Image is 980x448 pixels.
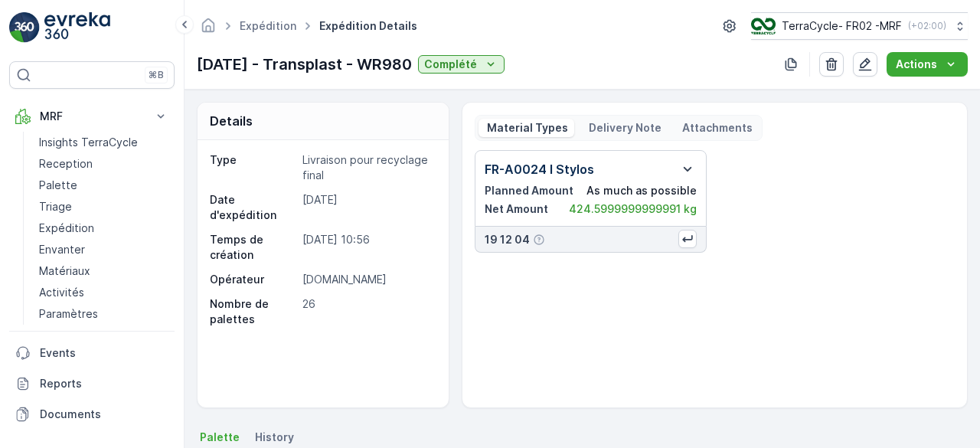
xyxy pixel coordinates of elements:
p: Temps de création [210,232,296,263]
a: Expédition [240,19,296,32]
p: Actions [896,57,937,72]
span: Palette [200,430,240,445]
p: Type [210,152,296,183]
button: MRF [9,101,175,132]
p: Documents [40,407,168,422]
p: Complété [424,57,477,72]
button: Complété [418,55,505,74]
p: MRF [40,109,144,124]
a: Reports [9,368,175,399]
a: Documents [9,399,175,430]
a: Activités [33,282,175,303]
p: Planned Amount [485,183,573,198]
p: Triage [39,199,72,214]
a: Homepage [200,23,217,36]
img: logo_light-DOdMpM7g.png [44,12,110,43]
p: ( +02:00 ) [908,20,946,32]
a: Expédition [33,217,175,239]
p: FR-A0024 I Stylos [485,160,594,178]
p: Events [40,345,168,361]
a: Triage [33,196,175,217]
a: Insights TerraCycle [33,132,175,153]
a: Matériaux [33,260,175,282]
p: Date d'expédition [210,192,296,223]
p: As much as possible [586,183,697,198]
p: Envanter [39,242,85,257]
span: History [255,430,294,445]
p: Palette [39,178,77,193]
p: Paramètres [39,306,98,322]
p: 424.5999999999991 kg [569,201,697,217]
p: Insights TerraCycle [39,135,138,150]
p: Matériaux [39,263,90,279]
p: Net Amount [485,201,548,217]
p: Details [210,112,253,130]
p: [DOMAIN_NAME] [302,272,433,287]
p: ⌘B [149,69,164,81]
p: 19 12 04 [485,232,530,247]
button: Actions [887,52,968,77]
a: Palette [33,175,175,196]
p: Attachments [680,120,753,136]
button: TerraCycle- FR02 -MRF(+02:00) [751,12,968,40]
p: 26 [302,296,433,327]
p: [DATE] [302,192,433,223]
p: Delivery Note [586,120,661,136]
p: Expédition [39,221,94,236]
div: Help Tooltip Icon [533,234,545,246]
a: Reception [33,153,175,175]
p: Reports [40,376,168,391]
p: Material Types [485,120,568,136]
img: logo [9,12,40,43]
p: Activités [39,285,84,300]
span: Expédition Details [316,18,420,34]
p: Livraison pour recyclage final [302,152,433,183]
a: Envanter [33,239,175,260]
img: terracycle.png [751,18,776,34]
a: Events [9,338,175,368]
p: [DATE] - Transplast - WR980 [197,53,412,76]
p: Opérateur [210,272,296,287]
p: TerraCycle- FR02 -MRF [782,18,902,34]
a: Paramètres [33,303,175,325]
p: [DATE] 10:56 [302,232,433,263]
p: Reception [39,156,93,172]
p: Nombre de palettes [210,296,296,327]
